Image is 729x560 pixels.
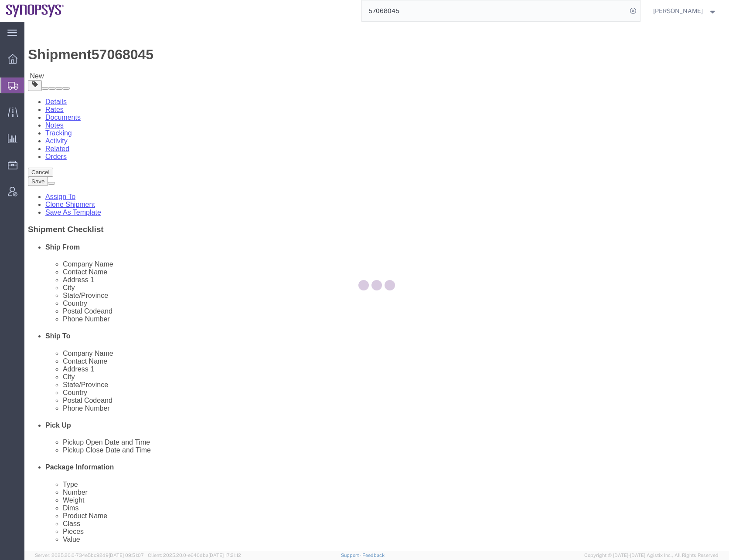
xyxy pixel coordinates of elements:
input: Search for shipment number, reference number [362,0,627,21]
img: logo [6,4,65,17]
a: Feedback [362,553,385,558]
span: Client: 2025.20.0-e640dba [148,553,241,558]
span: Rafael Chacon [653,6,703,16]
span: Server: 2025.20.0-734e5bc92d9 [35,553,144,558]
span: Copyright © [DATE]-[DATE] Agistix Inc., All Rights Reserved [584,552,719,559]
a: Support [341,553,363,558]
span: [DATE] 09:51:07 [109,553,144,558]
button: [PERSON_NAME] [653,6,717,16]
span: [DATE] 17:21:12 [208,553,241,558]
